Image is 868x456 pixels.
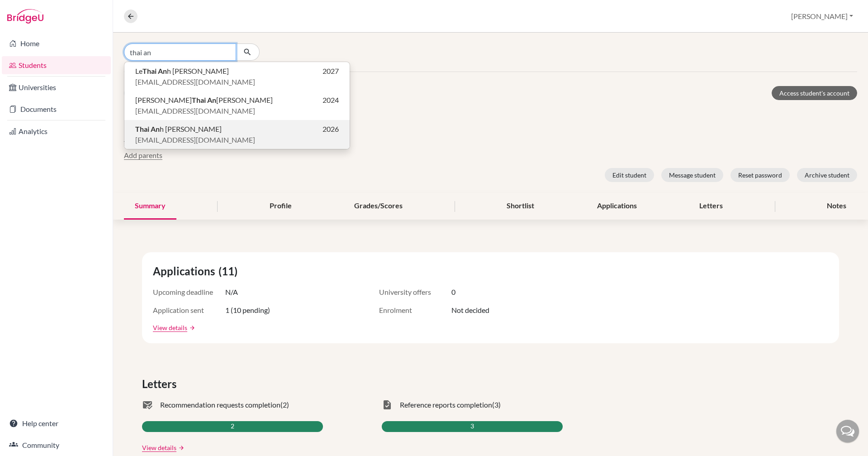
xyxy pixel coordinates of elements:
[124,193,176,220] div: Summary
[135,66,229,77] span: Le h [PERSON_NAME]
[153,323,187,332] a: View details
[772,86,857,100] a: Access student's account
[135,134,255,145] span: [EMAIL_ADDRESS][DOMAIN_NAME]
[492,399,501,410] span: (3)
[496,193,545,220] div: Shortlist
[153,263,218,279] span: Applications
[135,95,273,106] span: [PERSON_NAME] [PERSON_NAME]
[124,91,350,120] button: [PERSON_NAME]Thai An[PERSON_NAME]2024[EMAIL_ADDRESS][DOMAIN_NAME]
[142,443,176,452] a: View details
[451,305,489,316] span: Not decided
[135,77,255,87] span: [EMAIL_ADDRESS][DOMAIN_NAME]
[192,96,216,104] b: Thai An
[7,9,43,24] img: Bridge-U
[231,421,234,432] span: 2
[323,124,339,134] span: 2026
[142,399,153,410] span: mark_email_read
[124,43,236,61] input: Find student by name...
[470,421,474,432] span: 3
[787,8,857,25] button: [PERSON_NAME]
[400,399,492,410] span: Reference reports completion
[135,125,160,133] b: Thai An
[2,56,111,74] a: Students
[323,95,339,106] span: 2024
[160,399,280,410] span: Recommendation requests completion
[225,287,238,298] span: N/A
[218,263,241,279] span: (11)
[142,67,167,75] b: Thai An
[379,305,451,316] span: Enrolment
[586,193,648,220] div: Applications
[2,436,111,454] a: Community
[2,414,111,432] a: Help center
[2,100,111,118] a: Documents
[343,193,413,220] div: Grades/Scores
[142,376,180,392] span: Letters
[20,6,39,14] span: Help
[153,305,225,316] span: Application sent
[382,399,393,410] span: task
[605,168,654,182] button: Edit student
[124,150,162,161] button: Add parents
[153,287,225,298] span: Upcoming deadline
[135,124,222,134] span: h [PERSON_NAME]
[187,325,195,331] a: arrow_forward
[259,193,303,220] div: Profile
[688,193,734,220] div: Letters
[730,168,790,182] button: Reset password
[451,287,455,298] span: 0
[280,399,289,410] span: (2)
[379,287,451,298] span: University offers
[225,305,270,316] span: 1 (10 pending)
[2,78,111,96] a: Universities
[816,193,857,220] div: Notes
[124,120,350,149] button: Thai Anh [PERSON_NAME]2026[EMAIL_ADDRESS][DOMAIN_NAME]
[2,122,111,140] a: Analytics
[661,168,723,182] button: Message student
[323,66,339,77] span: 2027
[797,168,857,182] button: Archive student
[176,445,185,451] a: arrow_forward
[124,62,350,91] button: LeThai Anh [PERSON_NAME]2027[EMAIL_ADDRESS][DOMAIN_NAME]
[2,34,111,53] a: Home
[135,106,255,116] span: [EMAIL_ADDRESS][DOMAIN_NAME]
